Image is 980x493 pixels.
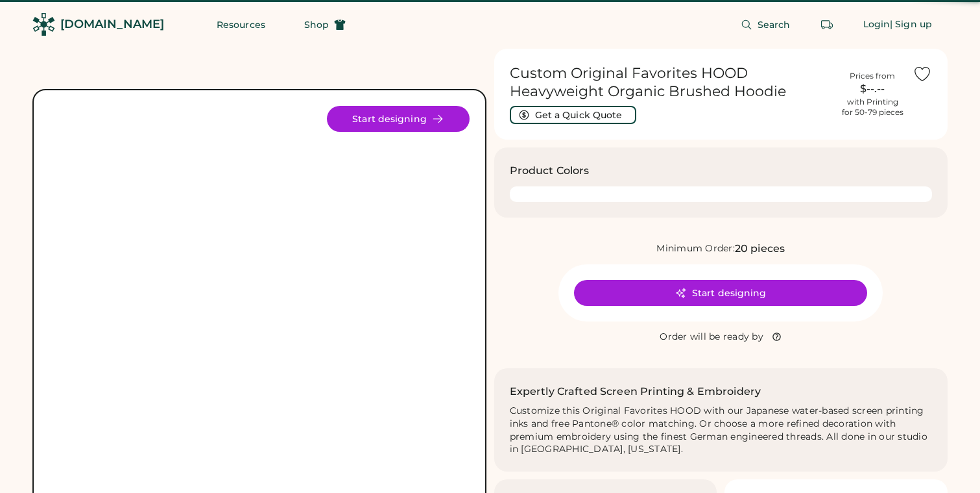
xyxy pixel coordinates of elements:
div: | Sign up [890,18,932,31]
button: Resources [201,12,281,38]
div: Login [863,18,890,31]
div: Order will be ready by [660,331,763,344]
h3: Product Colors [510,163,590,179]
h1: Custom Original Favorites HOOD Heavyweight Organic Brushed Hoodie [510,64,833,101]
button: Retrieve an order [814,12,840,38]
div: Minimum Order: [656,242,735,255]
div: [DOMAIN_NAME] [60,16,164,32]
div: $--.-- [840,81,905,97]
div: 20 pieces [735,241,785,257]
button: Search [725,12,806,38]
button: Start designing [327,106,470,132]
button: Start designing [574,280,867,306]
div: Customize this Original Favorites HOOD with our Japanese water-based screen printing inks and fre... [510,405,933,457]
span: Shop [304,20,329,29]
h2: Expertly Crafted Screen Printing & Embroidery [510,384,761,399]
div: with Printing for 50-79 pieces [842,97,903,118]
span: Search [758,20,791,29]
button: Get a Quick Quote [510,106,636,124]
div: Prices from [850,71,895,81]
img: Rendered Logo - Screens [32,13,55,36]
button: Shop [289,12,361,38]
